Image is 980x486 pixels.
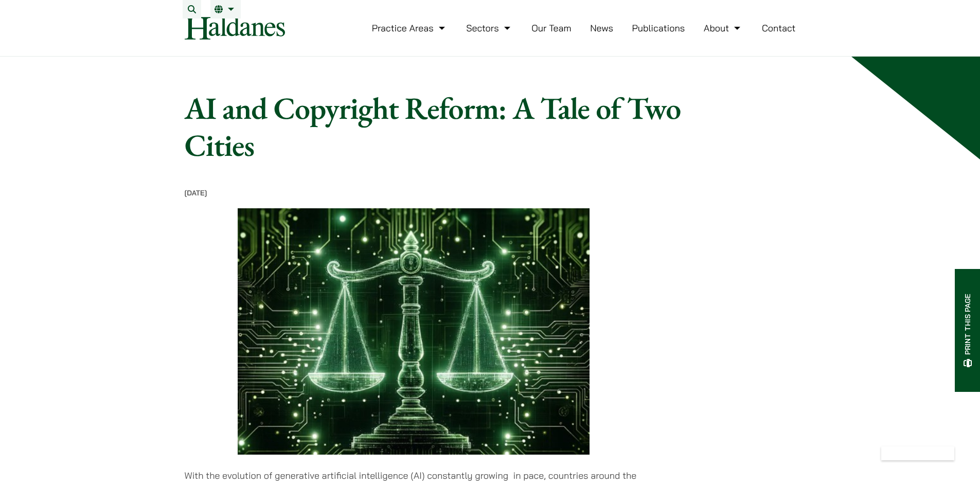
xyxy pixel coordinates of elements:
h1: AI and Copyright Reform: A Tale of Two Cities [185,89,719,164]
a: Sectors [466,22,512,34]
img: Logo of Haldanes [185,16,285,40]
a: Practice Areas [372,22,448,34]
a: Contact [762,22,796,34]
a: About [704,22,743,34]
a: News [590,22,613,34]
a: Our Team [531,22,571,34]
a: EN [215,5,237,13]
a: Publications [632,22,685,34]
time: [DATE] [185,188,207,197]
